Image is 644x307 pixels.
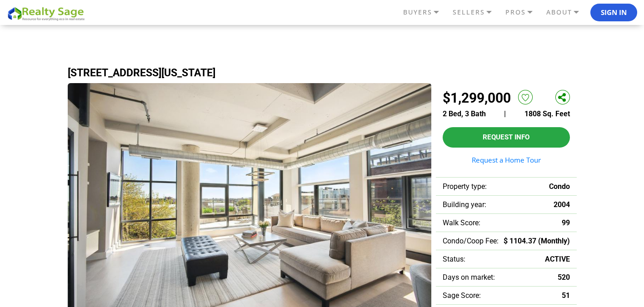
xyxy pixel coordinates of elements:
[545,255,570,263] span: ACTIVE
[544,5,590,20] a: ABOUT
[443,90,511,106] h2: $1,299,000
[524,109,570,118] span: 1808 Sq. Feet
[443,127,570,148] button: Request Info
[504,237,570,245] span: $ 1104.37 (Monthly)
[562,291,570,300] span: 51
[443,182,487,191] span: Property type:
[562,218,570,227] span: 99
[443,237,499,245] span: Condo/Coop Fee:
[443,291,481,300] span: Sage Score:
[443,200,486,209] span: Building year:
[7,5,89,21] img: REALTY SAGE
[443,109,486,118] span: 2 Bed, 3 Bath
[590,4,637,22] button: Sign In
[554,200,570,209] span: 2004
[549,182,570,191] span: Condo
[401,5,450,20] a: BUYERS
[503,5,544,20] a: PROS
[504,109,506,118] span: |
[443,218,480,227] span: Walk Score:
[443,273,495,282] span: Days on market:
[68,67,577,79] h1: [STREET_ADDRESS][US_STATE]
[443,157,570,163] a: Request a Home Tour
[558,273,570,282] span: 520
[443,255,465,263] span: Status:
[450,5,503,20] a: SELLERS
